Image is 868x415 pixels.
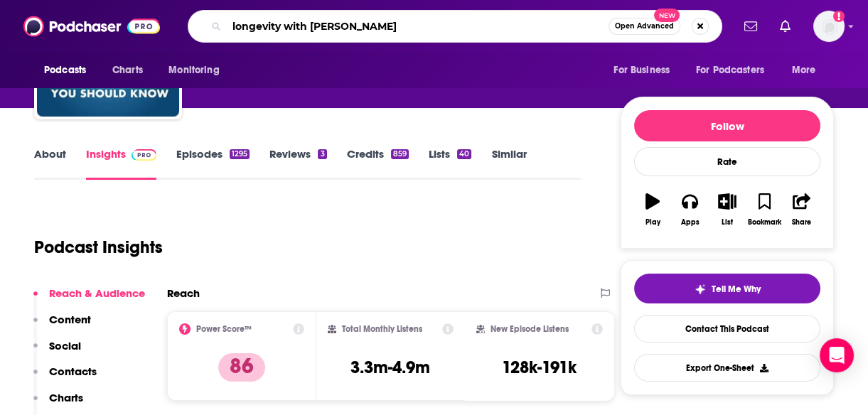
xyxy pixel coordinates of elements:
[429,147,471,180] a: Lists40
[33,286,145,313] button: Reach & Audience
[49,339,81,352] p: Social
[739,14,763,38] a: Show notifications dropdown
[391,149,409,159] div: 859
[34,147,66,180] a: About
[634,147,820,176] div: Rate
[634,184,671,235] button: Play
[318,149,326,159] div: 3
[712,284,761,295] span: Tell Me Why
[218,353,265,382] p: 86
[645,218,660,227] div: Play
[34,57,105,84] button: open menu
[813,11,845,42] span: Logged in as megcassidy
[609,18,680,35] button: Open AdvancedNew
[502,357,577,378] h3: 128k-191k
[681,218,700,227] div: Apps
[604,57,687,84] button: open menu
[188,10,722,43] div: Search podcasts, credits, & more...
[695,284,706,295] img: tell me why sparkle
[792,60,816,80] span: More
[49,391,83,404] p: Charts
[722,218,733,227] div: List
[230,149,250,159] div: 1295
[33,313,91,339] button: Content
[614,60,670,80] span: For Business
[634,110,820,141] button: Follow
[342,324,422,334] h2: Total Monthly Listens
[792,218,811,227] div: Share
[671,184,708,235] button: Apps
[709,184,746,235] button: List
[782,57,834,84] button: open menu
[33,339,81,365] button: Social
[783,184,820,235] button: Share
[820,338,854,372] div: Open Intercom Messenger
[112,60,143,80] span: Charts
[168,60,219,80] span: Monitoring
[49,313,91,326] p: Content
[813,11,845,42] img: User Profile
[49,286,145,300] p: Reach & Audience
[23,13,160,40] img: Podchaser - Follow, Share and Rate Podcasts
[49,365,97,378] p: Contacts
[457,149,471,159] div: 40
[774,14,796,38] a: Show notifications dropdown
[696,60,764,80] span: For Podcasters
[491,147,526,180] a: Similar
[103,57,151,84] a: Charts
[634,354,820,382] button: Export One-Sheet
[491,324,569,334] h2: New Episode Listens
[634,274,820,303] button: tell me why sparkleTell Me Why
[159,57,237,84] button: open menu
[746,184,783,235] button: Bookmark
[33,365,97,391] button: Contacts
[196,324,252,334] h2: Power Score™
[167,286,200,300] h2: Reach
[615,23,674,30] span: Open Advanced
[44,60,86,80] span: Podcasts
[634,315,820,343] a: Contact This Podcast
[86,147,156,180] a: InsightsPodchaser Pro
[813,11,845,42] button: Show profile menu
[176,147,250,180] a: Episodes1295
[132,149,156,161] img: Podchaser Pro
[654,9,680,22] span: New
[687,57,785,84] button: open menu
[347,147,409,180] a: Credits859
[269,147,326,180] a: Reviews3
[34,237,163,258] h1: Podcast Insights
[748,218,781,227] div: Bookmark
[350,357,430,378] h3: 3.3m-4.9m
[833,11,845,22] svg: Add a profile image
[227,15,609,38] input: Search podcasts, credits, & more...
